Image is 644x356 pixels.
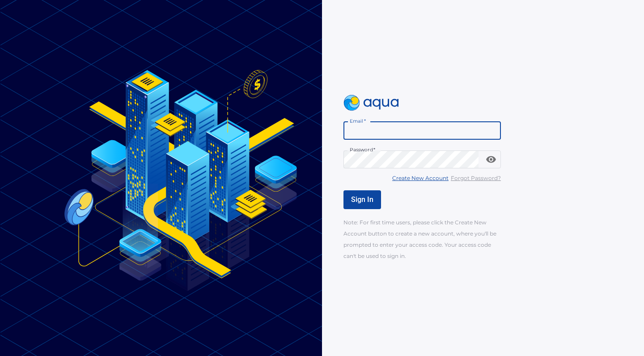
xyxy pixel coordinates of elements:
[343,190,381,209] button: Sign In
[350,146,375,153] label: Password
[343,95,399,111] img: logo
[351,195,373,204] span: Sign In
[350,118,366,124] label: Email
[392,175,449,181] u: Create New Account
[482,150,500,168] button: toggle password visibility
[451,175,501,181] u: Forgot Password?
[343,219,496,259] span: Note: For first time users, please click the Create New Account button to create a new account, w...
